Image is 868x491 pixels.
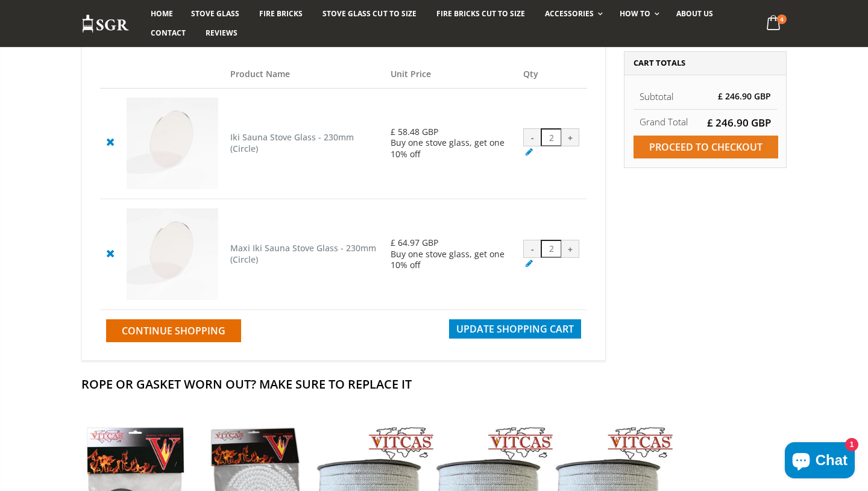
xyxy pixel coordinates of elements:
[707,116,771,130] span: £ 246.90 GBP
[191,8,239,19] span: Stove Glass
[762,12,787,36] a: 4
[523,240,541,258] div: -
[230,131,354,154] a: Iki Sauna Stove Glass - 230mm (Circle)
[385,61,517,88] th: Unit Price
[224,61,385,88] th: Product Name
[206,28,237,38] span: Reviews
[634,136,778,158] input: Proceed to checkout
[781,442,858,481] inbox-online-store-chat: Shopify online store chat
[561,128,579,146] div: +
[151,28,186,38] span: Contact
[81,376,787,392] h2: Rope Or Gasket Worn Out? Make Sure To Replace It
[142,4,182,23] a: Home
[436,8,525,19] span: Fire Bricks Cut To Size
[259,8,303,19] span: Fire Bricks
[197,23,247,43] a: Reviews
[449,319,581,339] button: Update Shopping Cart
[322,8,416,19] span: Stove Glass Cut To Size
[545,8,594,19] span: Accessories
[676,8,713,19] span: About us
[718,90,771,102] span: £ 246.90 GBP
[517,61,587,88] th: Qty
[127,98,218,189] img: Iki Sauna Stove Glass - 230mm (Circle)
[536,4,609,23] a: Accessories
[106,319,241,342] a: Continue Shopping
[122,324,225,337] span: Continue Shopping
[427,4,534,23] a: Fire Bricks Cut To Size
[127,208,218,300] img: Maxi Iki Sauna Stove Glass - 230mm (Circle)
[391,126,438,137] span: £ 58.48 GBP
[313,4,425,23] a: Stove Glass Cut To Size
[182,4,248,23] a: Stove Glass
[620,8,650,19] span: How To
[777,14,787,24] span: 4
[640,116,688,128] strong: Grand Total
[81,14,130,34] img: Stove Glass Replacement
[230,242,376,265] a: Maxi Iki Sauna Stove Glass - 230mm (Circle)
[391,137,511,159] div: Buy one stove glass, get one 10% off
[142,23,195,43] a: Contact
[640,90,673,102] span: Subtotal
[456,322,574,336] span: Update Shopping Cart
[561,240,579,258] div: +
[611,4,665,23] a: How To
[523,128,541,146] div: -
[151,8,173,19] span: Home
[391,237,438,248] span: £ 64.97 GBP
[667,4,722,23] a: About us
[634,57,685,68] span: Cart Totals
[250,4,312,23] a: Fire Bricks
[391,249,511,271] div: Buy one stove glass, get one 10% off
